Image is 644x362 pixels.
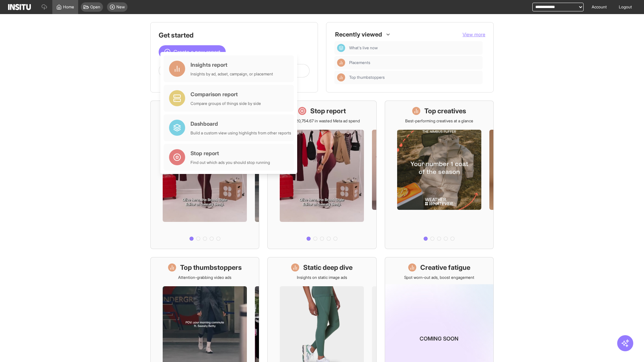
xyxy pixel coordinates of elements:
div: Dashboard [191,120,291,128]
div: Find out which ads you should stop running [191,160,270,165]
img: Logo [8,4,31,10]
span: View more [463,32,485,37]
h1: Stop report [310,106,346,116]
div: Insights report [191,61,273,69]
h1: Static deep dive [303,263,353,272]
span: Placements [349,60,370,65]
h1: Get started [159,31,310,40]
span: Open [90,4,100,10]
div: Insights [337,59,345,67]
span: Placements [349,60,480,65]
div: Insights [337,73,345,81]
a: Stop reportSave £20,754.67 in wasted Meta ad spend [267,101,376,249]
span: Home [63,4,74,10]
p: Attention-grabbing video ads [178,275,231,280]
span: What's live now [349,45,480,51]
div: Dashboard [337,44,345,52]
a: What's live nowSee all active ads instantly [150,101,259,249]
h1: Top creatives [424,106,466,116]
p: Save £20,754.67 in wasted Meta ad spend [284,118,360,124]
span: Top thumbstoppers [349,75,385,80]
span: Top thumbstoppers [349,75,480,80]
button: Create a new report [159,45,226,59]
div: Compare groups of things side by side [191,101,261,106]
button: View more [463,31,485,38]
p: Insights on static image ads [297,275,347,280]
div: Comparison report [191,90,261,98]
div: Stop report [191,149,270,157]
a: Top creativesBest-performing creatives at a glance [385,101,494,249]
h1: Top thumbstoppers [180,263,242,272]
span: New [116,4,125,10]
span: What's live now [349,45,378,51]
div: Insights by ad, adset, campaign, or placement [191,71,273,77]
p: Best-performing creatives at a glance [405,118,473,124]
div: Build a custom view using highlights from other reports [191,130,291,136]
span: Create a new report [173,48,220,56]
